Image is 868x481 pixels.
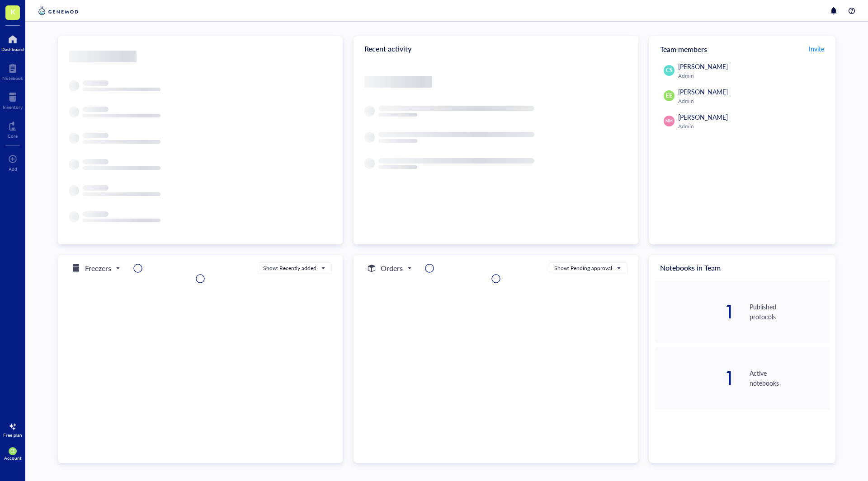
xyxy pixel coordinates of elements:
div: Team members [649,36,835,61]
div: Admin [678,123,826,130]
div: Admin [678,98,826,105]
span: EE [666,92,672,100]
div: 1 [655,369,735,387]
div: 1 [655,303,735,321]
div: Admin [678,72,826,79]
div: Show: Pending approval [554,264,612,272]
span: [PERSON_NAME] [678,112,728,121]
a: Dashboard [1,32,24,52]
div: Dashboard [1,47,24,52]
img: genemod-logo [36,5,80,16]
span: Invite [809,44,824,53]
a: Inventory [3,90,23,110]
h5: Freezers [85,263,111,274]
div: Notebook [2,75,23,81]
span: [PERSON_NAME] [678,87,728,96]
span: MM [665,118,672,124]
span: CS [666,66,673,75]
div: Published protocols [750,302,830,322]
div: Active notebooks [750,368,830,388]
span: EE [10,449,15,453]
span: [PERSON_NAME] [678,62,728,71]
button: Invite [808,42,825,56]
div: Core [8,133,18,139]
div: Inventory [3,104,23,110]
a: Core [8,119,18,139]
div: Notebooks in Team [649,255,835,280]
div: Recent activity [354,36,638,61]
span: K [10,6,15,17]
a: Notebook [2,61,23,81]
div: Free plan [3,432,22,438]
div: Show: Recently added [263,264,316,272]
div: Account [4,455,22,461]
h5: Orders [381,263,403,274]
div: Add [9,166,17,172]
